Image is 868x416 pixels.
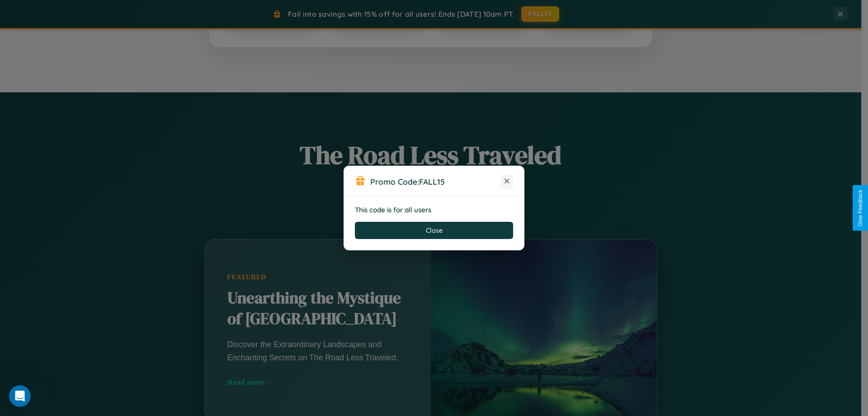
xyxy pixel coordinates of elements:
iframe: Intercom live chat [9,385,31,407]
button: Close [355,222,513,239]
h3: Promo Code: [370,177,500,186]
strong: This code is for all users [355,206,431,214]
b: FALL15 [419,177,445,186]
div: Give Feedback [857,190,863,226]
